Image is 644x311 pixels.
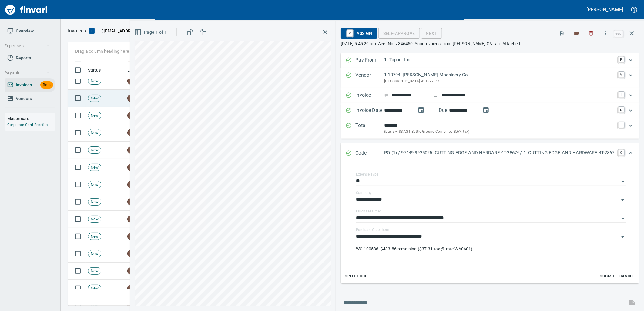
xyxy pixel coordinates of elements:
span: Labels [127,66,149,74]
span: Reports [16,54,31,62]
a: Reports [5,51,55,65]
button: AAssign [341,28,377,39]
button: Open [619,233,627,241]
h5: [PERSON_NAME] [587,6,623,13]
span: Shop [128,199,142,205]
button: Submit [598,272,617,281]
button: Open [619,214,627,223]
p: Invoice [355,92,384,99]
p: 1-10794: [PERSON_NAME] Machinery Co [384,72,615,79]
a: esc [614,30,623,37]
button: More [599,27,612,40]
span: New [88,251,101,257]
p: WO 100586, $433.86 remaining ($37.31 tax @ rate WA0601) [356,246,626,252]
a: Overview [5,24,55,38]
label: Purchase Order Item [356,228,389,232]
div: Expand [341,163,639,283]
button: change date [414,103,428,117]
span: New [88,234,101,239]
span: Shop [128,251,142,257]
span: Page 1 of 1 [136,28,167,36]
label: Expense Type [356,173,378,176]
a: V [618,72,624,78]
div: Expand [341,68,639,88]
svg: Invoice description [433,92,439,98]
div: Expand [341,53,639,68]
span: New [88,78,101,84]
span: Shop [128,165,142,170]
span: Shop [128,286,142,291]
p: Invoices [68,27,86,35]
button: Split Code [343,272,369,281]
a: InvoicesBeta [5,78,55,92]
span: Shop [128,234,142,239]
span: Shop [128,216,142,222]
p: [GEOGRAPHIC_DATA] 91189-1775 [384,79,615,85]
span: Shop [128,268,142,274]
span: New [88,268,101,274]
p: Pay From [355,56,384,64]
label: Company [356,191,372,195]
span: [EMAIL_ADDRESS][DOMAIN_NAME] [103,28,173,34]
span: New [88,286,101,291]
span: Shop [128,147,142,153]
button: Labels [570,27,583,40]
a: Corporate Card Benefits [7,123,48,127]
span: Split Code [345,273,367,280]
p: 1: Tapani Inc. [384,56,615,63]
span: Expenses [4,42,50,50]
p: Total [355,122,384,135]
span: New [88,199,101,205]
span: Shop [128,130,142,136]
p: Invoice Date [355,107,384,115]
button: [PERSON_NAME] [585,5,625,14]
p: (basis + $37.31 Battle Ground Combined 8.6% tax) [384,129,615,135]
p: Vendor [355,72,384,84]
button: Page 1 of 1 [133,27,169,38]
p: Drag a column heading here to group the table [75,48,164,54]
label: Purchase Order [356,210,381,213]
svg: Invoice number [384,92,389,99]
p: ( ) [98,28,175,34]
span: New [88,216,101,222]
a: C [618,149,624,155]
a: T [618,122,624,128]
span: Submit [599,273,616,280]
span: Vendors [16,95,32,102]
span: Close invoice [612,26,639,41]
span: New [88,147,101,153]
span: Cancel [619,273,635,280]
h6: Mastercard [7,115,55,122]
a: Vendors [5,92,55,105]
span: New [88,95,101,101]
a: P [618,56,624,62]
span: Shop [128,95,142,101]
div: Expand [341,103,639,118]
div: Expand [341,88,639,103]
span: Assign [346,28,372,38]
a: D [618,107,624,113]
span: New [88,113,101,119]
button: Expenses [2,40,52,52]
span: Status [88,66,109,74]
a: A [347,30,353,36]
span: Beta [40,82,53,89]
nav: breadcrumb [68,27,86,35]
span: This records your message into the invoice and notifies anyone mentioned [625,296,639,310]
a: I [618,92,624,98]
span: Shop [128,78,142,84]
p: PO (1) / 97149.9925025: CUTTING EDGE AND HARDARE 4T-2867* / 1: CUTTING EDGE AND HARDWARE 4T-2867 [384,149,615,156]
button: Open [619,196,627,204]
span: New [88,130,101,136]
span: New [88,165,101,170]
button: Open [619,177,627,186]
span: Shop [128,113,142,119]
p: Due [439,107,468,114]
button: change due date [479,103,493,117]
p: [DATE] 5:45:29 am. Acct No. 7346450: Your Invoices From [PERSON_NAME] CAT are Attached. [341,41,639,47]
button: Cancel [617,272,637,281]
span: Labels [127,66,141,74]
img: Finvari [4,2,49,17]
span: Status [88,66,101,74]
